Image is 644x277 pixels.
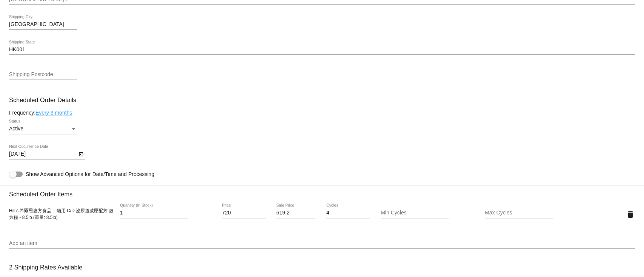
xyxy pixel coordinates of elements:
[9,240,635,246] input: Add an item
[9,47,635,53] input: Shipping State
[326,210,370,216] input: Cycles
[381,210,449,216] input: Min Cycles
[26,170,154,178] span: Show Advanced Options for Date/Time and Processing
[276,210,315,216] input: Sale Price
[222,210,265,216] input: Price
[77,150,85,158] button: Open calendar
[9,126,77,132] mat-select: Status
[9,21,77,28] input: Shipping City
[9,208,113,220] span: Hill’s 希爾思處方食品 – 貓用 C/D 泌尿道减壓配方 處方糧 - 8.5lb (重量: 8.5lb)
[9,259,82,275] h3: 2 Shipping Rates Available
[9,110,635,116] div: Frequency:
[120,210,188,216] input: Quantity (In Stock)
[9,72,77,78] input: Shipping Postcode
[626,210,635,219] mat-icon: delete
[9,125,23,132] span: Active
[9,96,635,104] h3: Scheduled Order Details
[9,151,77,157] input: Next Occurrence Date
[35,110,72,116] a: Every 3 months
[485,210,553,216] input: Max Cycles
[9,185,635,198] h3: Scheduled Order Items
